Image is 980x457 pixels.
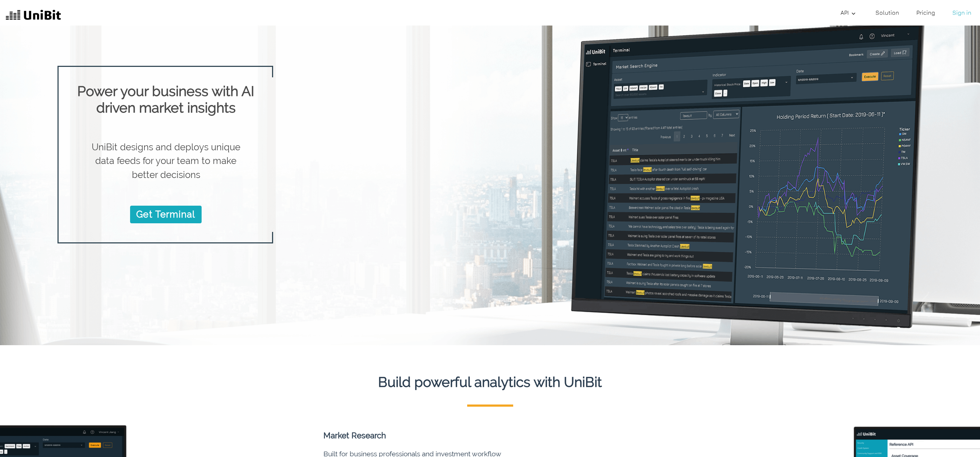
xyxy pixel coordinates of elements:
a: Sign in [949,5,974,20]
p: UniBit designs and deploys unique data feeds for your team to make better decisions [82,140,250,182]
a: Solution [873,5,902,20]
h1: Power your business with AI driven market insights [70,83,262,116]
img: UniBit Logo [6,9,61,23]
li: Market Research [323,407,718,448]
a: API [838,5,861,20]
iframe: Drift Widget Chat Controller [944,421,971,448]
a: Pricing [914,5,938,20]
a: Get Terminal [130,206,201,223]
